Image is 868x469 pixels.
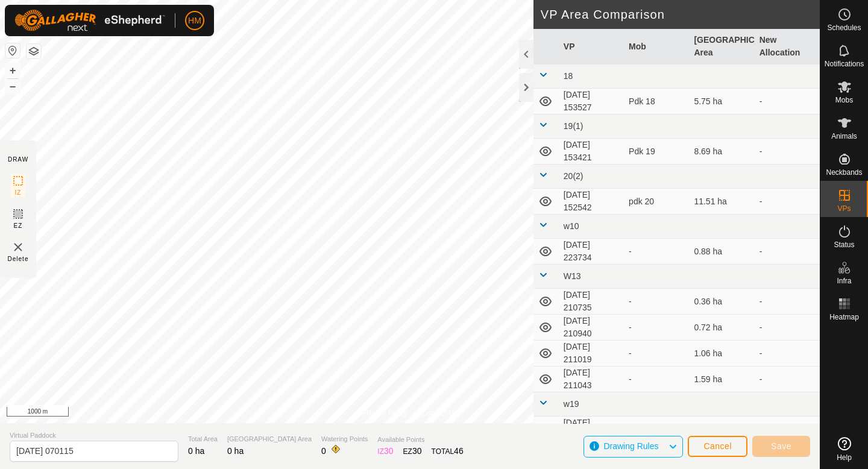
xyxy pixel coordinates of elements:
td: 1.06 ha [689,341,754,367]
span: 20(2) [564,171,583,181]
a: Help [820,432,868,466]
td: [DATE] 153421 [559,139,624,165]
div: - [629,321,684,334]
span: VPs [837,205,851,212]
th: Mob [624,29,689,65]
td: [DATE] 210735 [559,289,624,315]
span: 0 ha [227,446,244,456]
span: Drawing Rules [603,441,658,451]
img: Gallagher Logo [14,10,165,31]
div: - [629,373,684,386]
td: [DATE] 152542 [559,189,624,215]
span: Cancel [703,441,732,451]
span: Virtual Paddock [10,430,178,441]
button: Cancel [688,436,747,457]
span: [GEOGRAPHIC_DATA] Area [227,434,312,444]
td: [DATE] 211019 [559,341,624,367]
button: + [5,63,20,78]
td: 8.69 ha [689,139,754,165]
span: 30 [412,446,422,456]
td: - [755,315,820,341]
td: [DATE] 210940 [559,315,624,341]
div: DRAW [8,155,28,164]
th: New Allocation [755,29,820,65]
td: [DATE] 223734 [559,239,624,265]
th: VP [559,29,624,65]
span: Notifications [825,60,864,68]
span: EZ [14,221,23,230]
a: Contact Us [422,408,458,418]
span: Available Points [377,435,463,445]
a: Privacy Policy [362,408,407,418]
div: IZ [377,445,393,458]
span: Status [834,241,854,248]
span: w19 [564,399,579,409]
td: [DATE] 153527 [559,89,624,115]
td: 4.24 ha [689,417,754,442]
span: HM [188,14,201,27]
span: Watering Points [321,434,368,444]
div: - [629,295,684,308]
h2: VP Area Comparison [541,7,820,22]
span: Mobs [835,96,853,104]
td: - [755,289,820,315]
img: VP [11,240,25,254]
span: 30 [384,446,394,456]
div: EZ [403,445,422,458]
span: Infra [837,277,851,285]
td: - [755,139,820,165]
span: 46 [454,446,464,456]
td: 0.72 ha [689,315,754,341]
td: - [755,367,820,392]
div: Pdk 19 [629,145,684,158]
td: [DATE] 220810 [559,417,624,442]
td: - [755,239,820,265]
td: 11.51 ha [689,189,754,215]
span: IZ [15,188,22,197]
span: Help [837,454,852,461]
button: – [5,79,20,93]
span: 0 [321,446,326,456]
td: 1.59 ha [689,367,754,392]
span: Heatmap [829,313,859,321]
button: Reset Map [5,43,20,58]
span: Schedules [827,24,861,31]
div: Pdk 18 [629,95,684,108]
div: - [629,347,684,360]
span: 0 ha [188,446,204,456]
div: TOTAL [432,445,464,458]
td: - [755,417,820,442]
span: Neckbands [826,169,862,176]
td: 0.88 ha [689,239,754,265]
td: - [755,89,820,115]
div: pdk 20 [629,195,684,208]
span: Save [771,441,791,451]
td: [DATE] 211043 [559,367,624,392]
span: 18 [564,71,573,81]
span: Delete [8,254,29,263]
th: [GEOGRAPHIC_DATA] Area [689,29,754,65]
td: - [755,189,820,215]
span: Total Area [188,434,218,444]
td: 5.75 ha [689,89,754,115]
span: W13 [564,271,581,281]
span: 19(1) [564,121,583,131]
div: mob [629,423,684,436]
div: - [629,245,684,258]
button: Map Layers [27,44,41,58]
span: Animals [831,133,857,140]
button: Save [752,436,810,457]
span: w10 [564,221,579,231]
td: - [755,341,820,367]
td: 0.36 ha [689,289,754,315]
